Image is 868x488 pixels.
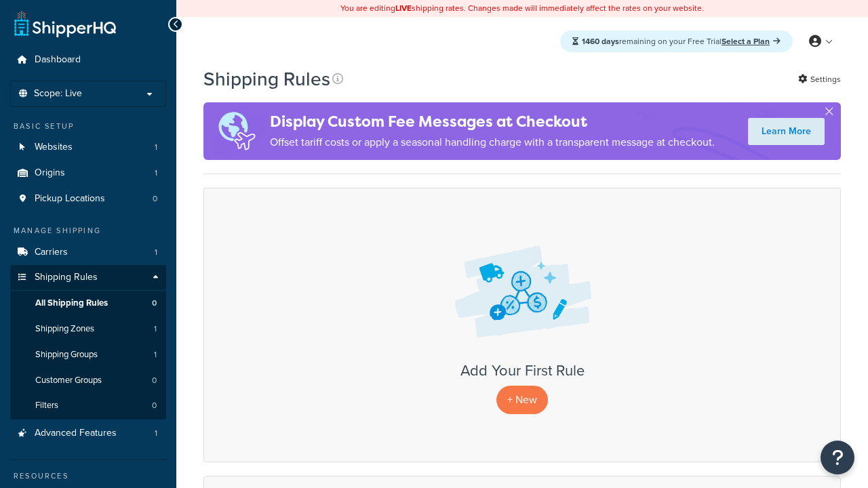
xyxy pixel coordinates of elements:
[10,265,166,420] li: Shipping Rules
[10,161,166,186] a: Origins 1
[496,386,548,413] p: + New
[10,317,166,342] li: Shipping Zones
[35,400,58,411] span: Filters
[10,368,166,393] li: Customer Groups
[10,240,166,265] li: Carriers
[270,110,715,133] h4: Display Custom Fee Messages at Checkout
[582,35,619,47] strong: 1460 days
[10,186,166,211] a: Pickup Locations 0
[155,142,157,153] span: 1
[10,265,166,290] a: Shipping Rules
[152,298,157,309] span: 0
[10,291,166,316] li: All Shipping Rules
[560,30,793,52] div: remaining on your Free Trial
[10,291,166,316] a: All Shipping Rules 0
[722,35,781,47] a: Select a Plan
[35,375,102,386] span: Customer Groups
[35,167,65,179] span: Origins
[10,368,166,393] a: Customer Groups 0
[35,54,81,66] span: Dashboard
[35,323,94,335] span: Shipping Zones
[10,317,166,342] a: Shipping Zones 1
[218,363,827,379] h3: Add Your First Rule
[35,193,105,205] span: Pickup Locations
[10,135,166,160] li: Websites
[10,393,166,418] a: Filters 0
[10,186,166,211] li: Pickup Locations
[35,349,98,361] span: Shipping Groups
[748,118,825,145] a: Learn More
[203,66,330,92] h1: Shipping Rules
[152,375,157,386] span: 0
[10,421,166,446] a: Advanced Features 1
[10,121,166,132] div: Basic Setup
[10,470,166,482] div: Resources
[154,323,157,335] span: 1
[821,441,854,474] button: Open Resource Center
[154,349,157,361] span: 1
[155,167,157,179] span: 1
[153,193,157,205] span: 0
[10,47,166,73] a: Dashboard
[35,272,98,283] span: Shipping Rules
[10,393,166,418] li: Filters
[395,2,412,14] b: LIVE
[10,342,166,367] li: Shipping Groups
[10,161,166,186] li: Origins
[35,142,73,153] span: Websites
[798,70,841,89] a: Settings
[10,225,166,237] div: Manage Shipping
[10,240,166,265] a: Carriers 1
[203,102,270,160] img: duties-banner-06bc72dcb5fe05cb3f9472aba00be2ae8eb53ab6f0d8bb03d382ba314ac3c341.png
[152,400,157,411] span: 0
[14,10,116,37] a: ShipperHQ Home
[34,88,82,100] span: Scope: Live
[10,421,166,446] li: Advanced Features
[10,342,166,367] a: Shipping Groups 1
[35,298,108,309] span: All Shipping Rules
[35,428,117,439] span: Advanced Features
[35,247,68,258] span: Carriers
[10,135,166,160] a: Websites 1
[155,247,157,258] span: 1
[155,428,157,439] span: 1
[270,133,715,152] p: Offset tariff costs or apply a seasonal handling charge with a transparent message at checkout.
